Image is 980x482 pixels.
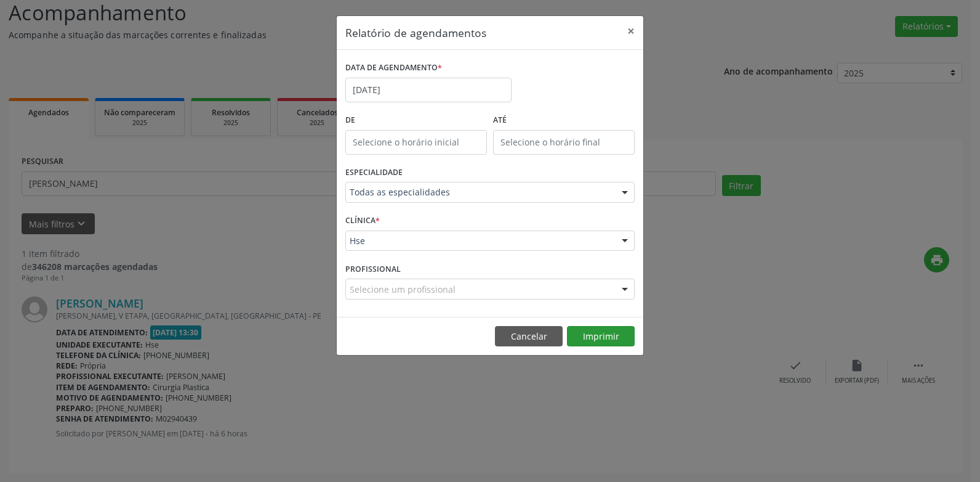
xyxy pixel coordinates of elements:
[493,130,635,155] input: Selecione o horário final
[619,16,643,46] button: Close
[345,211,380,231] label: CLÍNICA
[493,111,635,130] label: ATÉ
[345,163,403,182] label: ESPECIALIDADE
[350,186,609,198] span: Todas as especialidades
[345,59,442,78] label: DATA DE AGENDAMENTO
[345,25,486,41] h5: Relatório de agendamentos
[345,259,401,279] label: PROFISSIONAL
[567,326,635,347] button: Imprimir
[345,78,512,102] input: Selecione uma data ou intervalo
[345,111,487,130] label: De
[495,326,563,347] button: Cancelar
[350,283,456,296] span: Selecione um profissional
[345,130,487,155] input: Selecione o horário inicial
[350,235,609,247] span: Hse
